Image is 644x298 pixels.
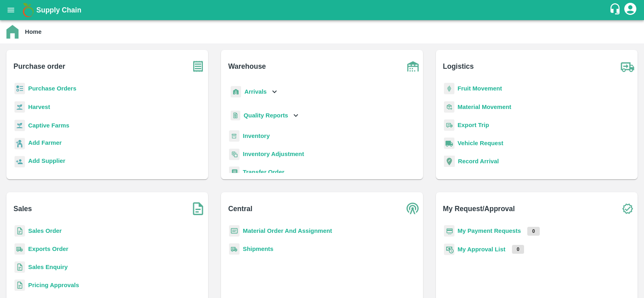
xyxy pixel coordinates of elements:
a: Record Arrival [458,158,499,164]
div: Arrivals [229,83,279,101]
b: Home [25,29,41,35]
b: Logistics [443,61,474,72]
a: Inventory [243,133,270,139]
img: soSales [188,199,208,219]
img: check [617,199,638,219]
div: customer-support [609,3,623,17]
img: purchase [188,56,208,76]
img: delivery [444,119,454,131]
a: Material Order And Assignment [243,228,332,234]
img: whArrival [231,86,241,98]
img: recordArrival [444,156,455,167]
img: logo [20,2,36,18]
img: centralMaterial [229,225,239,237]
b: Purchase order [14,61,65,72]
img: sales [14,225,25,237]
img: harvest [14,119,25,132]
a: Exports Order [28,246,68,252]
a: My Payment Requests [458,228,521,234]
img: sales [14,280,25,291]
img: payment [444,225,454,237]
img: vehicle [444,138,454,149]
img: sales [14,261,25,273]
a: Add Farmer [28,138,62,149]
img: material [444,101,454,113]
img: harvest [14,101,25,113]
a: Harvest [28,104,50,110]
a: Fruit Movement [458,85,502,92]
a: Supply Chain [36,4,609,16]
a: Pricing Approvals [28,282,79,288]
img: supplier [14,156,25,168]
div: Quality Reports [229,107,300,124]
div: account of current user [623,2,638,18]
img: warehouse [403,56,423,76]
img: reciept [14,83,25,95]
a: Captive Farms [28,122,69,129]
a: Sales Order [28,228,62,234]
a: Purchase Orders [28,85,76,92]
a: Material Movement [458,104,512,110]
a: Inventory Adjustment [243,151,304,157]
img: shipments [14,243,25,255]
img: truck [617,56,638,76]
a: Transfer Order [243,169,284,175]
b: Supply Chain [36,6,81,14]
b: Central [228,203,252,214]
a: Sales Enquiry [28,264,68,270]
a: Add Supplier [28,156,65,167]
a: Shipments [243,246,273,252]
b: Sales [14,203,32,214]
b: Warehouse [228,61,266,72]
b: Arrivals [244,88,266,95]
img: farmer [14,138,25,150]
b: Quality Reports [244,112,288,119]
button: open drawer [2,1,20,19]
img: central [403,199,423,219]
img: whTransfer [229,166,239,178]
a: Vehicle Request [458,140,504,146]
p: 0 [527,227,540,236]
img: approval [444,243,454,255]
img: qualityReport [231,111,240,121]
b: Add Farmer [28,140,62,146]
img: whInventory [229,130,239,142]
b: My Request/Approval [443,203,515,214]
a: Export Trip [458,122,489,128]
img: home [6,25,19,39]
p: 0 [512,245,524,254]
img: fruit [444,83,454,95]
a: My Approval List [458,246,506,253]
img: shipments [229,243,239,255]
img: inventory [229,148,239,160]
b: Add Supplier [28,158,65,164]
